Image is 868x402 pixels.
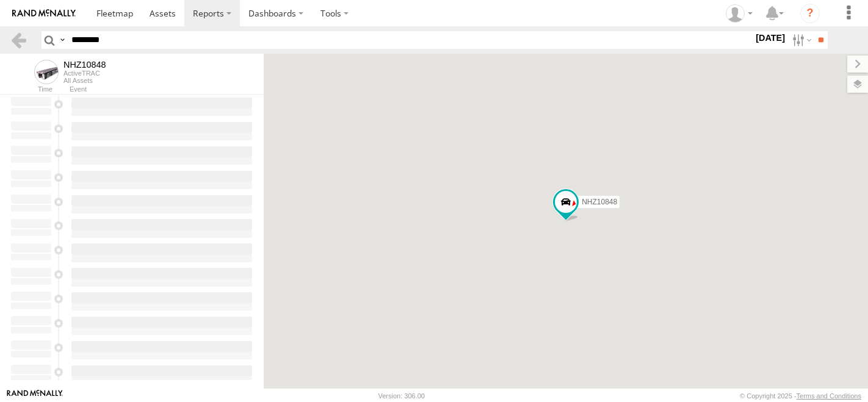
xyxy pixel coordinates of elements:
[797,392,861,400] a: Terms and Conditions
[63,70,106,77] div: ActiveTRAC
[787,31,814,49] label: Search Filter Options
[722,4,757,23] div: Zulema McIntosch
[378,392,425,400] div: Version: 306.00
[7,390,63,402] a: Visit our Website
[582,198,617,206] span: NHZ10848
[57,31,67,49] label: Search Query
[740,392,861,400] div: © Copyright 2025 -
[10,31,27,49] a: Back to previous Page
[63,77,106,84] div: All Assets
[753,31,787,45] label: [DATE]
[12,9,76,18] img: rand-logo.svg
[63,60,106,70] div: NHZ10848 - View Asset History
[10,87,52,93] div: Time
[800,4,820,23] i: ?
[70,87,264,93] div: Event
